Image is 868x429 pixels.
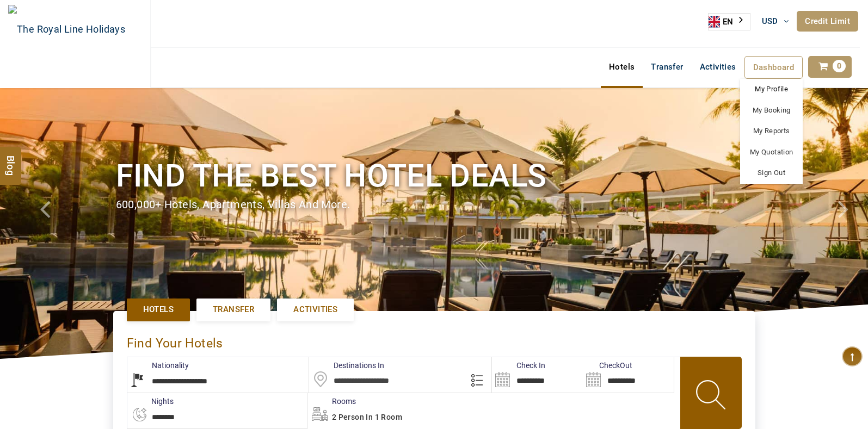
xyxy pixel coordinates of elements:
label: CheckOut [583,360,632,371]
a: EN [709,14,750,30]
aside: Language selected: English [708,13,750,30]
input: Search [583,357,674,393]
a: Transfer [643,56,691,78]
span: Blog [4,155,18,164]
label: Check In [492,360,545,371]
a: My Quotation [740,142,803,163]
h1: Find the best hotel deals [116,156,753,196]
a: Hotels [601,56,643,78]
a: My Reports [740,121,803,142]
a: Activities [692,56,744,78]
span: 0 [833,60,846,72]
span: 2 Person in 1 Room [332,413,402,421]
label: Destinations In [309,360,384,371]
div: 600,000+ hotels, apartments, villas and more. [116,197,753,213]
img: The Royal Line Holidays [8,5,125,54]
div: Language [708,13,750,30]
a: Activities [277,299,354,321]
span: Transfer [213,304,254,315]
label: Rooms [307,396,356,407]
span: Hotels [143,304,174,315]
input: Search [492,357,583,393]
a: Credit Limit [797,11,858,32]
a: My Booking [740,100,803,121]
label: nights [127,396,174,407]
a: Transfer [196,299,270,321]
div: Find Your Hotels [127,325,742,357]
span: Dashboard [753,63,795,72]
a: 0 [808,56,852,78]
label: Nationality [127,360,189,371]
span: USD [762,16,778,26]
a: Hotels [127,299,190,321]
a: Sign Out [740,163,803,184]
a: My Profile [740,79,803,100]
span: Activities [293,304,337,315]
